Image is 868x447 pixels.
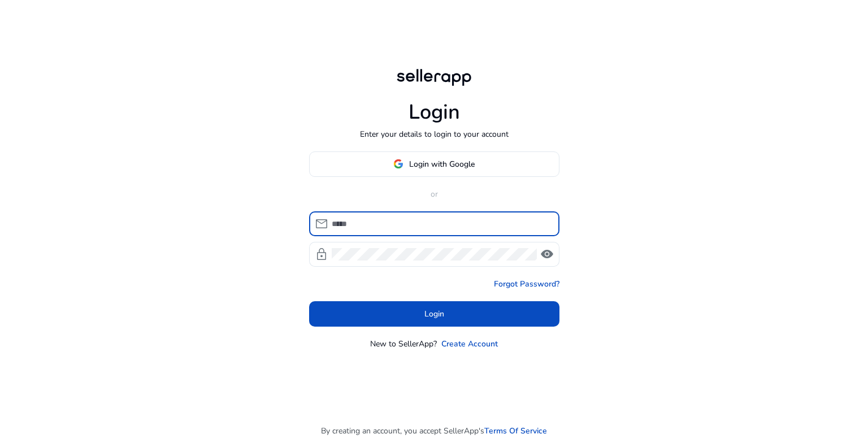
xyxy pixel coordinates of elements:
a: Terms Of Service [484,425,547,437]
span: lock [315,248,328,261]
span: Login with Google [409,158,475,170]
span: visibility [540,248,554,261]
a: Forgot Password? [494,278,559,290]
a: Create Account [441,338,498,350]
button: Login with Google [309,151,559,177]
button: Login [309,301,559,327]
img: google-logo.svg [393,159,403,169]
h1: Login [409,100,460,124]
p: Enter your details to login to your account [360,128,509,140]
span: Login [424,308,444,320]
p: New to SellerApp? [370,338,437,350]
p: or [309,188,559,200]
span: mail [315,217,328,231]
